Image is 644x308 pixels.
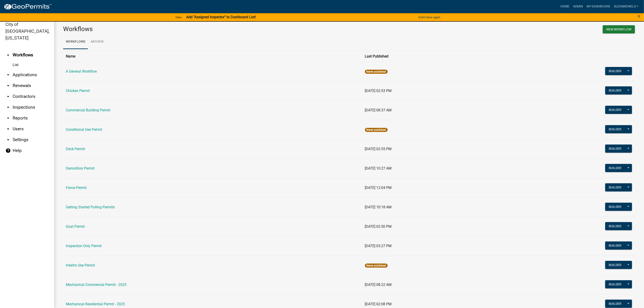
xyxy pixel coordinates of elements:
[5,137,11,143] i: arrow_drop_down
[66,205,115,209] a: Getting Started Pulling Permits
[5,115,11,121] i: arrow_drop_down
[605,164,625,172] button: Builder
[362,51,537,62] th: Last Published
[605,261,625,269] button: Builder
[66,166,94,170] a: Demolition Permit
[365,186,392,190] span: [DATE] 12:04 PM
[365,205,392,209] span: [DATE] 10:18 AM
[365,70,388,74] span: Never published
[5,126,11,132] i: arrow_drop_down
[66,127,102,132] a: Conditional Use Permit
[612,2,640,11] a: SuzanneWels
[63,51,362,62] th: Name
[5,94,11,99] i: arrow_drop_down
[605,203,625,211] button: Builder
[5,148,11,153] i: help
[66,263,95,267] a: Interim Use Permit
[605,183,625,191] button: Builder
[638,14,641,19] button: Close
[365,302,392,306] span: [DATE] 02:08 PM
[605,300,625,308] button: Builder
[638,13,641,19] span: ×
[417,14,442,21] button: Don't show again
[605,222,625,230] button: Builder
[66,69,97,74] a: A General Workflow
[174,14,183,21] a: View
[605,125,625,133] button: Builder
[365,147,392,151] span: [DATE] 02:55 PM
[88,35,106,49] a: Archive
[66,244,102,248] a: Inspection Only Permit
[605,241,625,250] button: Builder
[5,105,11,110] i: arrow_drop_down
[66,283,126,287] a: Mechanical Commercial Permit - 2025
[66,224,85,229] a: Goat Permit
[5,52,11,58] i: arrow_drop_up
[605,106,625,114] button: Builder
[605,145,625,153] button: Builder
[66,147,85,151] a: Deck Permit
[66,89,90,93] a: Chicken Permit
[605,280,625,288] button: Builder
[63,25,346,33] h3: Workflows
[571,2,585,11] a: Admin
[365,89,392,93] span: [DATE] 02:53 PM
[605,86,625,94] button: Builder
[603,25,635,33] button: New Workflow
[559,2,571,11] a: Home
[66,108,110,112] a: Commercial Building Permit
[66,186,87,190] a: Fence Permit
[5,83,11,88] i: arrow_drop_down
[365,224,392,229] span: [DATE] 02:50 PM
[5,72,11,78] i: arrow_drop_down
[605,67,625,75] button: Builder
[365,264,388,268] span: Never published
[365,166,392,170] span: [DATE] 10:27 AM
[66,302,125,306] a: Mechanical Residential Permit - 2025
[585,2,612,11] a: My Dashboard
[365,128,388,132] span: Never published
[365,108,392,112] span: [DATE] 08:37 AM
[63,35,88,49] a: Workflows
[365,283,392,287] span: [DATE] 08:22 AM
[365,244,392,248] span: [DATE] 03:27 PM
[186,15,256,19] strong: Add "Assigned Inspector" to Dashboard List!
